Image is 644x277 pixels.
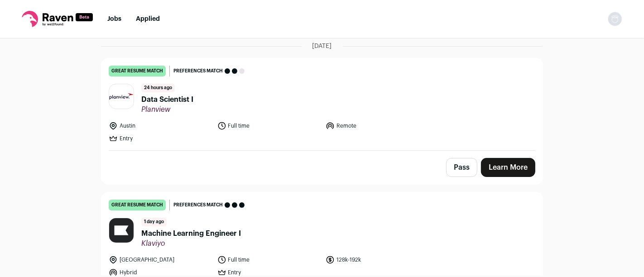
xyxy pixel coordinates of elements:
span: 24 hours ago [141,84,175,92]
span: Data Scientist I [141,94,193,105]
span: 1 day ago [141,218,167,226]
li: Full time [217,255,321,264]
button: Pass [446,158,477,177]
a: Learn More [481,158,535,177]
a: Jobs [107,16,121,22]
span: Machine Learning Engineer I [141,228,241,239]
button: Open dropdown [608,12,622,26]
li: Entry [109,134,212,143]
li: Entry [217,268,321,277]
span: [DATE] [312,42,332,51]
div: great resume match [109,66,166,76]
li: Hybrid [109,268,212,277]
a: Applied [136,16,160,22]
span: Preferences match [173,67,223,76]
img: bf8b133fb6ba325d64a469594a330405391032dc05b13ebf1a7bd39e7732ebc7.png [109,93,134,100]
li: Full time [217,121,321,130]
a: great resume match Preferences match 24 hours ago Data Scientist I Planview Austin Full time Remo... [101,58,543,150]
img: nopic.png [608,12,622,26]
li: Austin [109,121,212,130]
span: Preferences match [173,201,223,210]
li: 128k-192k [326,255,429,264]
span: Planview [141,105,193,114]
img: ce5bb112137e9fa6fac42524d9652fe807834fc36a204334b59d05f2cc57c70d.jpg [109,218,134,243]
div: great resume match [109,200,166,210]
li: Remote [326,121,429,130]
li: [GEOGRAPHIC_DATA] [109,255,212,264]
span: Klaviyo [141,239,241,248]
